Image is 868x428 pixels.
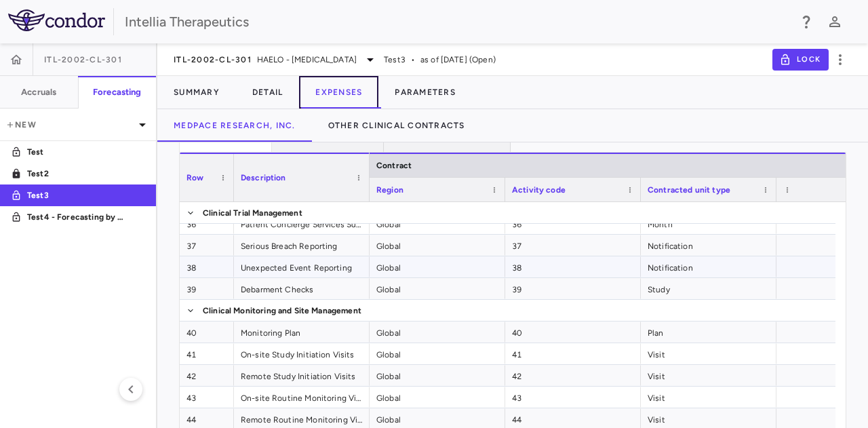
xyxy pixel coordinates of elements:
[505,322,641,343] div: 40
[505,365,641,386] div: 42
[641,256,776,277] div: Notification
[234,387,370,408] div: On-site Routine Monitoring Visits
[384,54,406,66] span: Test3
[27,211,127,223] p: Test4 - Forecasting by Cohort & Visit Cost
[370,278,505,299] div: Global
[378,76,472,109] button: Parameters
[234,278,370,299] div: Debarment Checks
[505,387,641,408] div: 43
[93,86,142,98] h6: Forecasting
[257,54,357,66] span: HAELO - [MEDICAL_DATA]
[420,54,496,66] span: as of [DATE] (Open)
[772,49,829,71] button: Lock
[641,235,776,256] div: Notification
[241,173,286,182] span: Description
[157,109,312,142] button: Medpace Research, Inc.
[411,54,415,66] span: •
[186,173,203,182] span: Row
[157,76,236,109] button: Summary
[641,387,776,408] div: Visit
[505,278,641,299] div: 39
[648,185,730,195] span: Contracted unit type
[370,256,505,277] div: Global
[299,76,378,109] button: Expenses
[21,86,56,98] h6: Accruals
[125,12,789,32] div: Intellia Therapeutics
[180,235,234,256] div: 37
[203,300,361,322] span: Clinical Monitoring and Site Management
[641,365,776,386] div: Visit
[312,109,481,142] button: Other Clinical Contracts
[370,387,505,408] div: Global
[234,235,370,256] div: Serious Breach Reporting
[376,161,412,170] span: Contract
[641,343,776,364] div: Visit
[27,189,127,201] p: Test3
[180,387,234,408] div: 43
[234,365,370,386] div: Remote Study Initiation Visits
[5,119,134,131] p: New
[203,202,302,224] span: Clinical Trial Management
[180,322,234,343] div: 40
[234,343,370,364] div: On-site Study Initiation Visits
[180,365,234,386] div: 42
[27,168,127,180] p: Test2
[234,322,370,343] div: Monitoring Plan
[505,256,641,277] div: 38
[180,343,234,364] div: 41
[370,235,505,256] div: Global
[512,185,566,195] span: Activity code
[180,278,234,299] div: 39
[44,54,122,65] span: ITL-2002-CL-301
[641,278,776,299] div: Study
[641,322,776,343] div: Plan
[234,256,370,277] div: Unexpected Event Reporting
[505,235,641,256] div: 37
[370,343,505,364] div: Global
[180,256,234,277] div: 38
[8,9,105,31] img: logo-full-BYUhSk78.svg
[174,54,252,65] span: ITL-2002-CL-301
[27,146,127,158] p: Test
[236,76,300,109] button: Detail
[370,365,505,386] div: Global
[376,185,403,195] span: Region
[370,322,505,343] div: Global
[505,343,641,364] div: 41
